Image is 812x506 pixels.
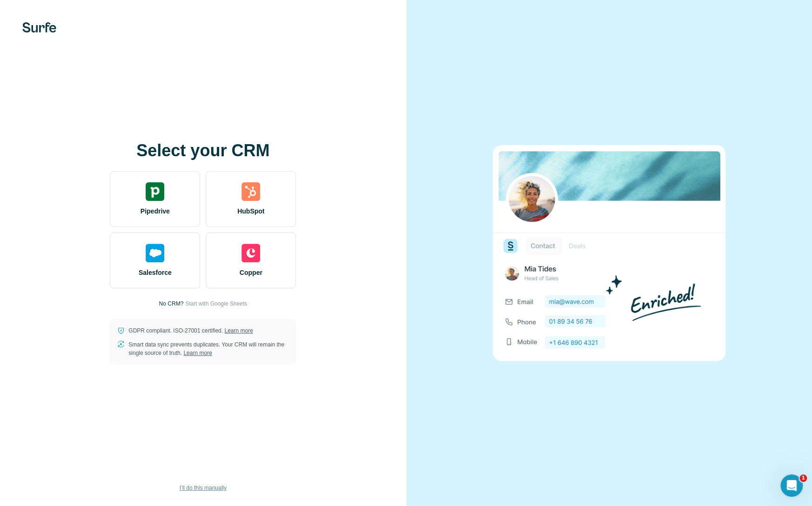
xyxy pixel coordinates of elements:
[799,474,807,482] span: 1
[183,350,212,356] a: Learn more
[128,326,253,335] p: GDPR compliant. ISO-27001 certified.
[780,474,803,497] iframe: Intercom live chat
[146,244,164,262] img: salesforce's logo
[141,206,170,216] span: Pipedrive
[22,22,56,33] img: Surfe's logo
[110,141,296,160] h1: Select your CRM
[242,244,260,262] img: copper's logo
[224,327,253,334] a: Learn more
[139,268,172,277] span: Salesforce
[159,300,184,308] p: No CRM?
[128,340,289,357] p: Smart data sync prevents duplicates. Your CRM will remain the single source of truth.
[146,182,164,201] img: pipedrive's logo
[242,182,260,201] img: hubspot's logo
[240,268,262,277] span: Copper
[173,481,233,495] button: I’ll do this manually
[180,484,227,492] span: I’ll do this manually
[493,145,725,360] img: none image
[185,300,247,308] button: Start with Google Sheets
[237,206,264,216] span: HubSpot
